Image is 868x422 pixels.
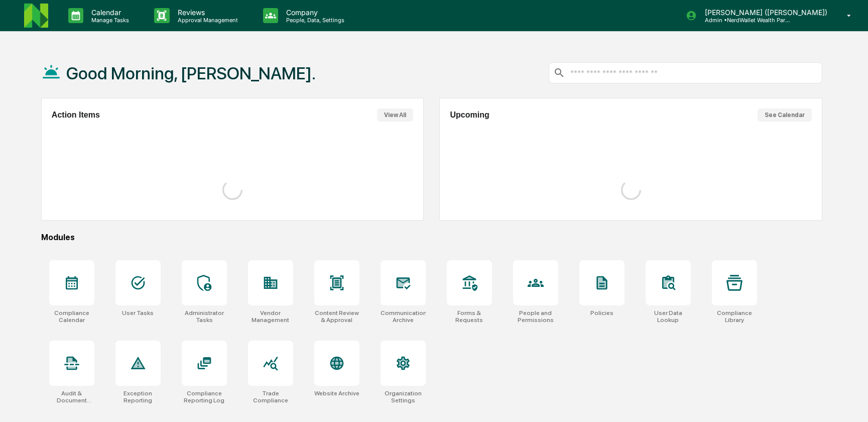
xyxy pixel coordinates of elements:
p: People, Data, Settings [278,17,349,24]
div: Compliance Library [712,309,757,324]
div: Modules [41,233,822,242]
p: Manage Tasks [83,17,134,24]
p: Reviews [170,8,243,17]
div: Audit & Document Logs [49,390,94,404]
div: Vendor Management [248,309,293,324]
button: View All [377,109,413,122]
div: Forms & Requests [447,309,492,324]
button: See Calendar [758,109,812,122]
div: User Data Lookup [646,309,691,324]
p: Company [278,8,349,17]
p: Calendar [83,8,134,17]
div: Compliance Reporting Log [182,390,227,404]
div: User Tasks [122,309,154,316]
div: Website Archive [314,390,359,397]
p: [PERSON_NAME] ([PERSON_NAME]) [697,8,832,17]
h2: Action Items [52,111,100,120]
p: Admin • NerdWallet Wealth Partners [697,17,790,24]
div: Compliance Calendar [49,309,94,324]
div: Organization Settings [381,390,426,404]
div: People and Permissions [513,309,558,324]
img: logo [24,4,48,28]
p: Approval Management [170,17,243,24]
div: Trade Compliance [248,390,293,404]
div: Content Review & Approval [314,309,359,324]
h1: Good Morning, [PERSON_NAME]. [66,63,316,83]
div: Communications Archive [381,309,426,324]
h2: Upcoming [450,111,489,120]
div: Policies [590,309,613,316]
div: Administrator Tasks [182,309,227,324]
div: Exception Reporting [115,390,161,404]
